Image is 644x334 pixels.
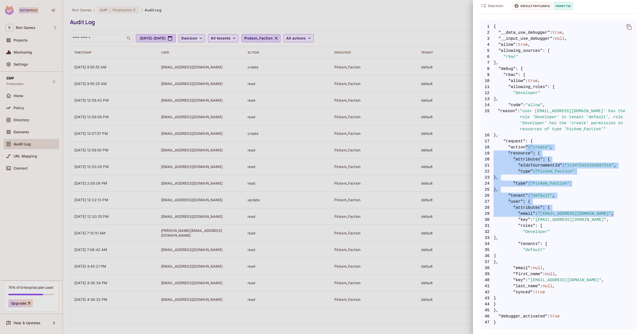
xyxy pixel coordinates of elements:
button: delete [623,21,635,33]
span: : [540,283,543,289]
span: , [611,211,614,217]
span: 34 [480,241,494,247]
span: true [528,78,538,84]
span: 2 [480,30,494,36]
span: }, [480,175,636,181]
span: "Pickem_Faction" [530,181,570,187]
span: "default" [523,247,545,253]
span: "request" [503,138,526,144]
span: "__input_use_debugger" [499,36,553,42]
span: 4 [480,42,494,48]
span: Decision [488,3,508,8]
span: 21 [480,162,494,169]
span: "tenant" [508,193,528,199]
span: : { [526,138,533,144]
span: : [535,211,538,217]
span: "debug" [499,66,516,72]
span: 3 [480,36,494,42]
span: "Pickem_Faction" [535,169,575,175]
span: "roles" [518,223,535,229]
span: , [614,162,616,169]
span: 9 [480,72,494,78]
span: "[EMAIL_ADDRESS][DOMAIN_NAME]" [533,217,607,223]
span: 13 [480,96,494,102]
span: 8 [480,66,494,72]
span: "type" [518,169,533,175]
span: true [552,30,562,36]
span: , [565,36,567,42]
span: 39 [480,271,494,277]
span: 36 [480,253,494,259]
span: } [480,301,636,307]
span: 25 [480,187,494,193]
span: 41 [480,283,494,289]
span: 17 [480,138,494,144]
span: : [ [543,48,550,54]
span: "rbac" [503,54,518,60]
span: ] [480,253,636,259]
span: "email" [518,211,535,217]
span: "code" [508,102,523,108]
span: 45 [480,307,494,313]
span: 26 [480,193,494,199]
span: 15 [480,108,494,132]
span: , [550,144,552,150]
span: 31 [480,223,494,229]
span: } [480,319,636,325]
span: 7 [480,60,494,66]
span: "[EMAIL_ADDRESS][DOMAIN_NAME]" [538,211,612,217]
span: : { [543,156,550,162]
span: 42 [480,289,494,295]
span: 46 [480,313,494,319]
span: 10 [480,78,494,84]
span: : [552,36,555,42]
span: "email" [513,265,530,271]
span: 6 [480,54,494,60]
span: "__data_use_debugger" [499,30,550,36]
span: }, [480,132,636,138]
span: true [550,313,560,319]
span: "tenants" [518,241,540,247]
span: "reason" [498,108,517,132]
span: 47 [480,319,494,325]
span: "113475452383887518" [565,162,614,169]
span: : [523,102,526,108]
span: permitted [554,2,573,10]
span: "allow" [526,102,543,108]
span: "user [EMAIL_ADDRESS][DOMAIN_NAME]' has the role 'Developer' in tenant 'default', role 'Developer... [520,108,636,132]
span: , [607,217,609,223]
span: "eldsTournamentId" [518,162,562,169]
span: "key" [518,217,531,223]
span: null [543,283,552,289]
span: 5 [480,48,494,54]
span: true [518,42,528,48]
span: 29 [480,211,494,217]
span: }, [480,307,636,313]
span: : { [533,150,540,156]
span: Default PDP config [512,2,552,10]
span: "rbac" [503,72,518,78]
span: 24 [480,181,494,187]
span: "action" [508,144,528,150]
span: : [528,144,531,150]
span: }, [480,259,636,265]
span: , [538,78,540,84]
span: "resource" [508,150,533,156]
span: 27 [480,199,494,205]
span: 19 [480,150,494,156]
span: "Developer" [523,229,550,235]
span: "Developer" [513,90,540,96]
span: : [ [548,84,555,90]
span: "attributes" [513,156,543,162]
span: "type" [513,181,528,187]
span: "allowing_sources" [499,48,543,54]
span: : [550,30,552,36]
span: 44 [480,301,494,307]
span: 20 [480,156,494,162]
span: , [562,30,565,36]
span: 33 [480,235,494,241]
span: 40 [480,277,494,283]
span: : [526,78,528,84]
span: 16 [480,132,494,138]
span: "default" [530,193,552,199]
